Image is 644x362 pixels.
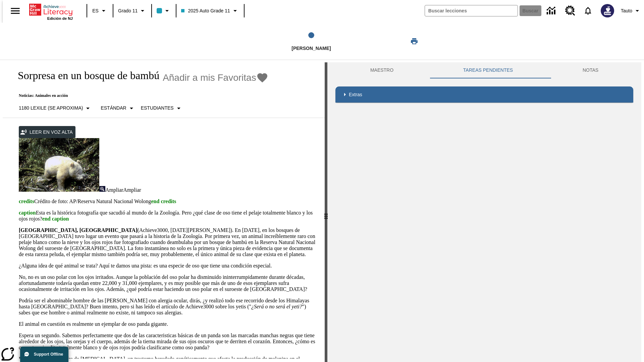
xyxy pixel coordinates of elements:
h1: Sorpresa en un bosque de bambú [11,69,159,82]
p: Estándar [101,105,126,112]
strong: [GEOGRAPHIC_DATA], [GEOGRAPHIC_DATA] [19,227,137,233]
img: Avatar [601,4,614,17]
span: end caption [42,216,69,222]
p: Crédito de foto: AP/Reserva Natural Nacional Wolong [19,198,317,204]
em: ¿Será o no será el yeti? [251,304,302,309]
button: El color de la clase es azul claro. Cambiar el color de la clase. [154,5,174,17]
p: Extras [349,91,362,98]
p: Estudiantes [141,105,174,112]
input: Buscar campo [425,5,518,16]
button: Lenguaje: ES, Selecciona un idioma [89,5,111,17]
button: Clase: 2025 Auto Grade 11, Selecciona una clase [178,5,241,17]
button: NOTAS [548,62,633,78]
p: ¿Alguna idea de qué animal se trata? Aquí te damos una pista: es una especie de oso que tiene una... [19,263,317,269]
span: caption [19,210,36,216]
span: credits [19,198,34,204]
button: Seleccione Lexile, 1180 Lexile (Se aproxima) [16,102,95,114]
span: Edición de NJ [47,16,73,20]
button: Support Offline [20,347,68,362]
p: 1180 Lexile (Se aproxima) [19,105,83,112]
a: Centro de recursos, Se abrirá en una pestaña nueva. [561,2,579,20]
a: Centro de información [543,2,561,20]
button: Lee step 1 of 1 [224,23,398,60]
button: Abrir el menú lateral [5,1,25,21]
div: Pulsa la tecla de intro o la barra espaciadora y luego presiona las flechas de derecha e izquierd... [325,62,327,362]
div: Portada [29,2,73,20]
button: TAREAS PENDIENTES [428,62,548,78]
div: activity [327,62,641,362]
span: 2025 Auto Grade 11 [181,7,230,14]
span: Support Offline [34,352,63,357]
div: Instructional Panel Tabs [335,62,633,78]
button: Seleccionar estudiante [138,102,185,114]
div: Extras [335,86,633,103]
p: El animal en cuestión es realmente un ejemplar de oso panda gigante. [19,321,317,327]
button: Añadir a mis Favoritas - Sorpresa en un bosque de bambú [163,72,268,83]
a: Notificaciones [579,2,597,19]
button: Imprimir [404,35,425,47]
span: Ampliar [105,187,123,193]
span: Tauto [621,7,632,14]
span: Añadir a mis Favoritas [163,72,256,83]
button: Escoja un nuevo avatar [597,2,618,19]
span: Ampliar [123,187,141,193]
span: end credits [151,198,176,204]
p: Podría ser el abominable hombre de las [PERSON_NAME] con alergia ocular, dirás, ¿y realizó todo e... [19,298,317,316]
button: Tipo de apoyo, Estándar [98,102,138,114]
p: Espera un segundo. Sabemos perfectamente que dos de las caracteristicas básicas de un panda son l... [19,333,317,351]
p: Esta es la histórica fotografía que sacudió al mundo de la Zoología. Pero ¿qué clase de oso tiene... [19,210,317,222]
span: ES [92,7,99,14]
img: los pandas albinos en China a veces son confundidos con osos polares [19,138,99,192]
span: Grado 11 [118,7,138,14]
img: Ampliar [99,186,105,192]
div: reading [3,62,325,359]
button: Maestro [335,62,428,78]
p: No, no es un oso polar con los ojos irritados. Aunque la población del oso polar ha disminuido in... [19,274,317,292]
p: (Achieve3000, [DATE][PERSON_NAME]). En [DATE], en los bosques de [GEOGRAPHIC_DATA] tuvo lugar un ... [19,227,317,257]
button: Leer en voz alta [19,126,75,138]
p: Noticias: Animales en acción [11,93,268,98]
button: Grado: Grado 11, Elige un grado [115,5,149,17]
span: [PERSON_NAME] [291,46,331,51]
button: Perfil/Configuración [618,5,644,17]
